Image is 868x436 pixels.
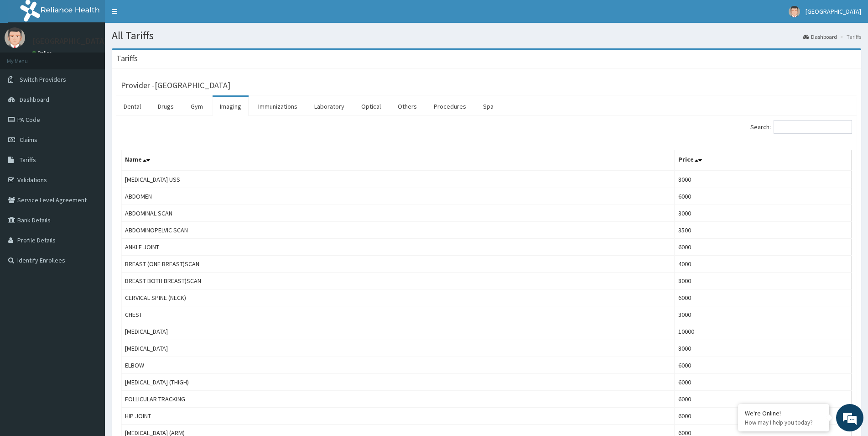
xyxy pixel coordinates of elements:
[675,239,852,256] td: 6000
[750,120,852,134] label: Search:
[121,222,675,239] td: ABDOMINOPELVIC SCAN
[32,50,54,56] a: Online
[121,171,675,188] td: [MEDICAL_DATA] USS
[121,391,675,408] td: FOLLICULAR TRACKING
[183,97,210,116] a: Gym
[121,323,675,340] td: [MEDICAL_DATA]
[20,95,49,104] span: Dashboard
[675,171,852,188] td: 8000
[390,97,424,116] a: Others
[116,97,148,116] a: Dental
[675,289,852,306] td: 6000
[121,256,675,273] td: BREAST (ONE BREAST)SCAN
[774,120,852,134] input: Search:
[806,7,861,16] span: [GEOGRAPHIC_DATA]
[121,340,675,357] td: [MEDICAL_DATA]
[121,408,675,425] td: HIP JOINT
[5,27,25,48] img: User Image
[121,306,675,323] td: CHEST
[675,188,852,205] td: 6000
[121,357,675,374] td: ELBOW
[151,97,181,116] a: Drugs
[675,306,852,323] td: 3000
[838,33,861,41] li: Tariffs
[675,150,852,171] th: Price
[121,374,675,391] td: [MEDICAL_DATA] (THIGH)
[112,30,861,42] h1: All Tariffs
[675,357,852,374] td: 6000
[121,205,675,222] td: ABDOMINAL SCAN
[745,409,822,417] div: We're Online!
[307,97,352,116] a: Laboratory
[121,81,230,89] h3: Provider - [GEOGRAPHIC_DATA]
[675,391,852,408] td: 6000
[121,188,675,205] td: ABDOMEN
[121,239,675,256] td: ANKLE JOINT
[121,273,675,289] td: BREAST BOTH BREAST)SCAN
[745,419,822,426] p: How may I help you today?
[20,156,36,164] span: Tariffs
[675,323,852,340] td: 10000
[675,408,852,425] td: 6000
[789,6,800,17] img: User Image
[675,273,852,289] td: 8000
[426,97,473,116] a: Procedures
[675,374,852,391] td: 6000
[20,136,37,144] span: Claims
[121,289,675,306] td: CERVICAL SPINE (NECK)
[20,75,66,84] span: Switch Providers
[121,150,675,171] th: Name
[213,97,249,116] a: Imaging
[251,97,305,116] a: Immunizations
[803,33,837,41] a: Dashboard
[476,97,501,116] a: Spa
[116,54,138,63] h3: Tariffs
[675,256,852,273] td: 4000
[354,97,388,116] a: Optical
[675,340,852,357] td: 8000
[675,222,852,239] td: 3500
[32,37,107,45] p: [GEOGRAPHIC_DATA]
[675,205,852,222] td: 3000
